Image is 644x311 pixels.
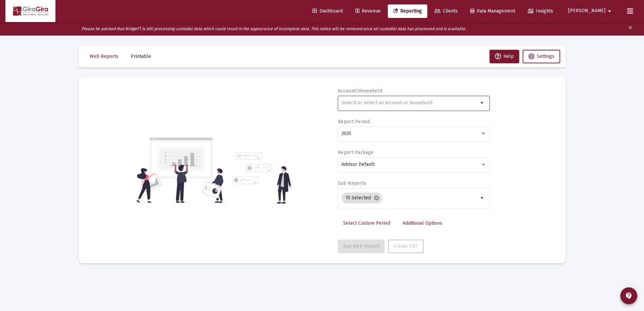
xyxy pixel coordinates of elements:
mat-icon: arrow_drop_down [478,99,486,107]
span: Additional Options [403,220,442,226]
span: Revenue [355,8,381,14]
a: Data Management [465,4,521,18]
span: Data Management [470,8,515,14]
span: Run Web Report [343,243,379,249]
img: reporting-alt [232,152,291,204]
mat-icon: cancel [374,195,380,201]
a: Dashboard [307,4,348,18]
img: reporting [135,137,228,204]
span: Advisor Default [341,161,375,167]
button: [PERSON_NAME] [560,4,622,18]
i: Please be advised that BridgeFT is still processing custodial data which could result in the appe... [81,26,466,31]
span: 2025 [341,131,351,136]
mat-chip: 15 Selected [341,193,382,203]
label: Report Period [338,119,370,125]
mat-icon: clear [628,24,633,34]
button: Printable [125,50,157,63]
button: Help [490,50,519,63]
span: Dashboard [312,8,343,14]
span: Select Custom Period [343,220,390,226]
a: Clients [429,4,463,18]
label: Sub Reports [338,180,366,186]
button: Settings [523,50,560,63]
img: Dashboard [10,4,50,18]
span: Insights [528,8,553,14]
span: Clients [434,8,458,14]
span: Settings [537,53,554,59]
a: Insights [522,4,558,18]
a: Revenue [350,4,386,18]
label: Account/Household [338,88,382,94]
label: Report Package [338,150,374,155]
button: Run Web Report [338,240,385,253]
mat-chip-list: Selection [341,191,478,205]
mat-icon: contact_support [625,292,633,300]
span: Printable [131,53,151,59]
input: Search or select an account or household [341,100,478,106]
button: Create PDF [388,240,424,253]
span: Help [495,53,514,59]
span: [PERSON_NAME] [568,8,605,14]
span: Create PDF [394,243,418,249]
a: Reporting [388,4,427,18]
span: Reporting [393,8,422,14]
mat-icon: arrow_drop_down [605,4,614,18]
span: Web Reports [90,53,118,59]
button: Web Reports [84,50,124,63]
mat-icon: arrow_drop_down [478,194,486,202]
